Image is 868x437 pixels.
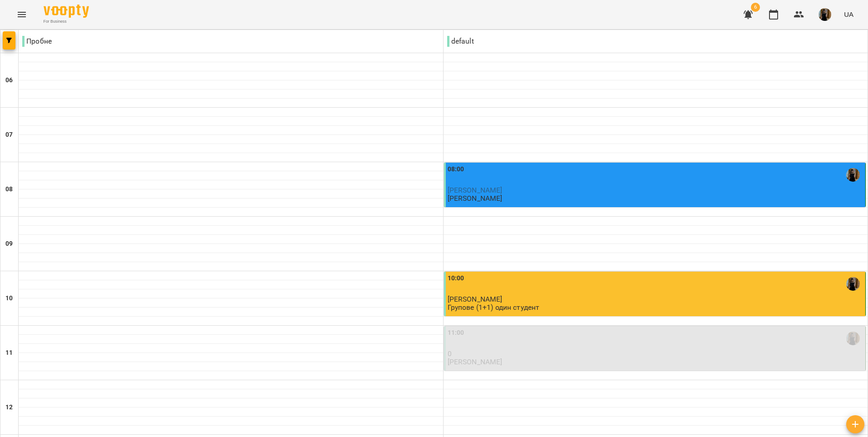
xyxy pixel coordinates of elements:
[448,303,540,311] p: Групове (1+1) один студент
[819,8,831,21] img: 283d04c281e4d03bc9b10f0e1c453e6b.jpg
[44,19,89,25] span: For Business
[448,350,864,358] p: 0
[846,415,864,433] button: Створити урок
[22,36,52,47] p: Пробне
[751,3,760,12] span: 6
[5,239,13,249] h6: 09
[5,293,13,303] h6: 10
[448,186,503,194] span: [PERSON_NAME]
[5,75,13,85] h6: 06
[448,328,464,338] label: 11:00
[5,348,13,358] h6: 11
[846,277,860,291] img: Островська Діана Володимирівна
[447,36,474,47] p: default
[5,130,13,140] h6: 07
[846,332,860,345] img: Островська Діана Володимирівна
[5,184,13,194] h6: 08
[840,6,857,23] button: UA
[448,194,503,202] p: [PERSON_NAME]
[448,164,464,174] label: 08:00
[844,10,853,19] span: UA
[11,4,33,25] button: Menu
[448,273,464,283] label: 10:00
[5,402,13,412] h6: 12
[44,5,89,18] img: Voopty Logo
[448,295,503,303] span: [PERSON_NAME]
[448,358,503,366] p: [PERSON_NAME]
[846,168,860,182] img: Островська Діана Володимирівна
